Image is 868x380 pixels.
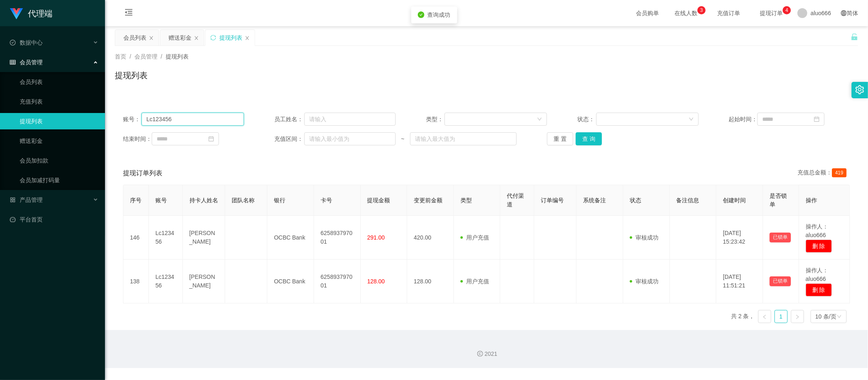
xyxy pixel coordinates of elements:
[267,216,314,260] td: OCBC Bank
[700,6,703,14] p: 3
[149,216,183,260] td: Lc123456
[149,36,154,41] i: 图标: close
[115,0,143,27] i: 图标: menu-fold
[112,350,861,358] div: 2021
[304,132,395,145] input: 请输入最小值为
[770,192,787,208] span: 是否锁单
[314,260,361,303] td: 625893797001
[208,136,214,142] i: 图标: calendar
[716,260,763,303] td: [DATE] 11:51:21
[583,197,606,204] span: 系统备注
[775,310,788,323] li: 1
[321,197,332,204] span: 卡号
[832,168,847,177] span: 419
[547,132,573,145] button: 重 置
[274,197,285,204] span: 银行
[267,260,314,303] td: OCBC Bank
[20,113,98,129] a: 提现列表
[816,310,836,323] div: 10 条/页
[630,197,641,204] span: 状态
[166,53,189,60] span: 提现列表
[20,172,98,188] a: 会员加减打码量
[123,216,149,260] td: 146
[770,276,791,286] button: 已锁单
[460,234,489,241] span: 用户充值
[770,233,791,242] button: 已锁单
[367,234,385,241] span: 291.00
[194,36,199,41] i: 图标: close
[274,115,304,124] span: 员工姓名：
[806,223,829,238] span: 操作人：aluo666
[689,117,694,122] i: 图标: down
[130,53,131,60] span: /
[123,135,152,143] span: 结束时间：
[123,260,149,303] td: 138
[367,197,390,204] span: 提现金额
[10,197,43,203] span: 产品管理
[775,310,787,323] a: 1
[183,260,225,303] td: [PERSON_NAME]
[507,192,524,208] span: 代付渠道
[20,74,98,90] a: 会员列表
[762,314,767,319] i: 图标: left
[149,260,183,303] td: Lc123456
[697,6,706,14] sup: 3
[189,197,218,204] span: 持卡人姓名
[123,168,162,178] span: 提现订单列表
[367,278,385,285] span: 128.00
[10,40,16,45] i: 图标: check-circle-o
[758,310,771,323] li: 上一页
[20,93,98,110] a: 充值列表
[274,135,304,143] span: 充值区间：
[10,197,16,203] i: 图标: appstore-o
[410,132,517,145] input: 请输入最大值为
[791,310,804,323] li: 下一页
[123,30,146,45] div: 会员列表
[407,260,454,303] td: 128.00
[837,314,842,320] i: 图标: down
[169,30,191,45] div: 赠送彩金
[786,6,788,14] p: 4
[10,39,43,46] span: 数据中心
[161,53,162,60] span: /
[10,59,16,65] i: 图标: table
[155,197,167,204] span: 账号
[576,132,602,145] button: 查 询
[806,283,832,296] button: 删 除
[428,11,451,18] span: 查询成功
[577,115,596,124] span: 状态：
[756,10,787,16] span: 提现订单
[851,33,858,41] i: 图标: unlock
[797,168,850,178] div: 充值总金额：
[460,278,489,285] span: 用户充值
[10,59,43,66] span: 会员管理
[729,115,757,124] span: 起始时间：
[210,35,216,41] i: 图标: sync
[414,197,442,204] span: 变更前金额
[10,8,23,20] img: logo.9652507e.png
[134,53,157,60] span: 会员管理
[731,310,755,323] li: 共 2 条，
[28,0,52,27] h1: 代理端
[806,267,829,282] span: 操作人：aluo666
[460,197,472,204] span: 类型
[630,234,658,241] span: 审核成功
[795,314,800,319] i: 图标: right
[314,216,361,260] td: 625893797001
[10,211,98,228] a: 图标: dashboard平台首页
[219,30,242,45] div: 提现列表
[426,115,445,124] span: 类型：
[477,351,483,357] i: 图标: copyright
[141,113,244,126] input: 请输入
[418,11,424,18] i: icon: check-circle
[537,117,542,122] i: 图标: down
[670,10,702,16] span: 在线人数
[814,116,820,122] i: 图标: calendar
[245,36,250,41] i: 图标: close
[20,152,98,169] a: 会员加扣款
[806,240,832,253] button: 删 除
[855,85,864,94] i: 图标: setting
[723,197,746,204] span: 创建时间
[183,216,225,260] td: [PERSON_NAME]
[630,278,658,285] span: 审核成功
